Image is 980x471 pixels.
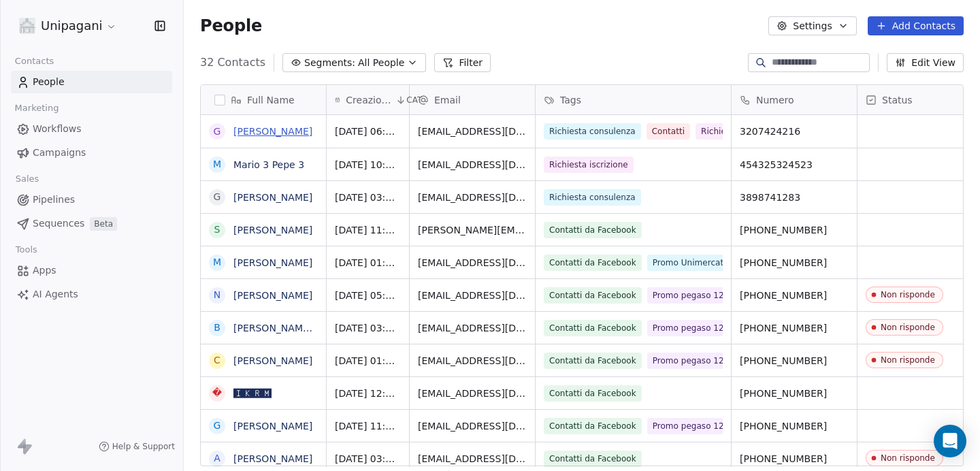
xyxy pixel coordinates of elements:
[233,388,272,399] a: 🅸🅺🆁🅼
[214,321,220,335] div: B
[881,290,935,299] div: Non risponde
[213,157,221,172] div: M
[327,85,409,114] div: Creazione contattoCAT
[41,17,103,35] span: Unipagani
[740,223,849,237] span: [PHONE_NUMBER]
[544,222,642,238] span: Contatti da Facebook
[346,93,393,107] span: Creazione contatto
[740,387,849,400] span: [PHONE_NUMBER]
[212,386,222,400] div: �
[16,14,120,37] button: Unipagani
[881,453,935,463] div: Non risponde
[696,123,785,140] span: Richiesta iscrizione
[418,289,527,302] span: [EMAIL_ADDRESS][DOMAIN_NAME]
[214,190,221,204] div: G
[99,441,175,452] a: Help & Support
[233,192,312,203] a: [PERSON_NAME]
[10,240,43,260] span: Tools
[418,452,527,466] span: [EMAIL_ADDRESS][DOMAIN_NAME]
[33,75,65,89] span: People
[233,421,312,432] a: [PERSON_NAME]
[335,419,401,433] span: [DATE] 11:39 AM
[544,353,642,369] span: Contatti da Facebook
[740,452,849,466] span: [PHONE_NUMBER]
[647,287,740,304] span: Promo pegaso 125€
[544,123,641,140] span: Richiesta consulenza
[19,18,35,34] img: logo%20unipagani.png
[201,115,327,467] div: grid
[335,321,401,335] span: [DATE] 03:16 PM
[544,189,641,206] span: Richiesta consulenza
[434,53,491,72] button: Filter
[544,287,642,304] span: Contatti da Facebook
[33,193,75,207] span: Pipelines
[544,320,642,336] span: Contatti da Facebook
[11,71,172,93] a: People
[335,354,401,368] span: [DATE] 01:03 PM
[434,93,461,107] span: Email
[740,419,849,433] span: [PHONE_NUMBER]
[740,289,849,302] span: [PHONE_NUMBER]
[233,323,327,334] a: [PERSON_NAME] Lo
[214,353,220,368] div: C
[335,387,401,400] span: [DATE] 12:16 PM
[304,56,355,70] span: Segments:
[740,354,849,368] span: [PHONE_NUMBER]
[233,159,304,170] a: Mario 3 Pepe 3
[9,98,65,118] span: Marketing
[335,256,401,270] span: [DATE] 01:31 AM
[233,225,312,235] a: [PERSON_NAME]
[418,158,527,172] span: [EMAIL_ADDRESS][DOMAIN_NAME]
[214,288,220,302] div: N
[647,353,740,369] span: Promo pegaso 125€
[647,320,740,336] span: Promo pegaso 125€
[418,354,527,368] span: [EMAIL_ADDRESS][DOMAIN_NAME]
[544,385,642,402] span: Contatti da Facebook
[9,51,60,71] span: Contacts
[647,418,740,434] span: Promo pegaso 125€
[740,125,849,138] span: 3207424216
[647,123,690,140] span: Contatti
[887,53,964,72] button: Edit View
[756,93,794,107] span: Numero
[233,355,312,366] a: [PERSON_NAME]
[335,158,401,172] span: [DATE] 10:43 AM
[418,223,527,237] span: [PERSON_NAME][EMAIL_ADDRESS][PERSON_NAME][DOMAIN_NAME]
[213,255,221,270] div: M
[868,16,964,35] button: Add Contacts
[544,255,642,271] span: Contatti da Facebook
[200,16,262,36] span: People
[740,191,849,204] span: 3898741283
[882,93,913,107] span: Status
[335,125,401,138] span: [DATE] 06:07 PM
[418,125,527,138] span: [EMAIL_ADDRESS][DOMAIN_NAME]
[740,256,849,270] span: [PHONE_NUMBER]
[544,451,642,467] span: Contatti da Facebook
[740,158,849,172] span: 454325324523
[11,118,172,140] a: Workflows
[418,191,527,204] span: [EMAIL_ADDRESS][DOMAIN_NAME]
[560,93,581,107] span: Tags
[233,257,312,268] a: [PERSON_NAME]
[881,355,935,365] div: Non risponde
[418,321,527,335] span: [EMAIL_ADDRESS][DOMAIN_NAME]
[406,95,422,105] span: CAT
[247,93,295,107] span: Full Name
[418,387,527,400] span: [EMAIL_ADDRESS][DOMAIN_NAME]
[544,157,634,173] span: Richiesta iscrizione
[11,212,172,235] a: SequencesBeta
[33,216,84,231] span: Sequences
[10,169,45,189] span: Sales
[358,56,404,70] span: All People
[335,452,401,466] span: [DATE] 03:16 PM
[410,85,535,114] div: Email
[335,223,401,237] span: [DATE] 11:16 AM
[335,289,401,302] span: [DATE] 05:16 PM
[33,146,86,160] span: Campaigns
[11,283,172,306] a: AI Agents
[11,259,172,282] a: Apps
[768,16,856,35] button: Settings
[214,223,220,237] div: S
[418,256,527,270] span: [EMAIL_ADDRESS][DOMAIN_NAME]
[544,418,642,434] span: Contatti da Facebook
